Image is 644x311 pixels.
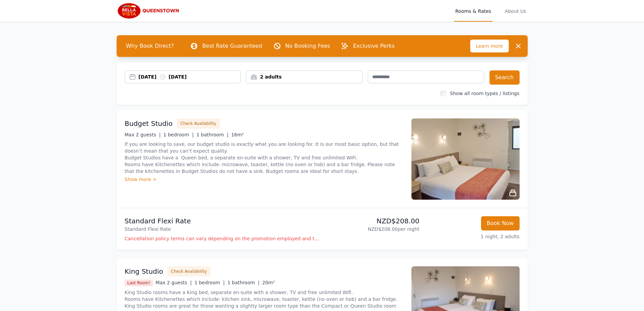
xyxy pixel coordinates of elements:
div: 2 adults [246,73,362,80]
p: No Booking Fees [285,42,330,50]
p: NZD$208.00 per night [325,226,420,232]
span: Max 2 guests | [156,280,192,285]
span: Max 2 guests | [125,132,161,137]
button: Book Now [481,216,520,230]
label: Show all room types / listings [450,91,519,96]
span: Last Room! [125,280,153,286]
p: Best Rate Guaranteed [202,42,262,50]
p: Standard Flexi Rate [125,226,319,232]
span: Learn more [470,40,509,52]
span: Why Book Direct? [121,39,180,53]
span: 16m² [231,132,244,137]
button: Check Availability [177,118,220,129]
button: Check Availability [167,266,211,276]
p: Standard Flexi Rate [125,216,319,226]
div: Show more > [125,176,403,183]
h3: Budget Studio [125,119,173,128]
p: If you are looking to save, our budget studio is exactly what you are looking for. It is our most... [125,141,403,175]
p: Cancellation policy terms can vary depending on the promotion employed and the time of stay of th... [125,235,319,242]
span: 1 bathroom | [196,132,229,137]
p: 1 night, 2 adults [425,233,520,240]
span: 1 bedroom | [194,280,225,285]
span: 20m² [262,280,275,285]
div: [DATE] [DATE] [139,73,241,80]
span: 1 bedroom | [163,132,194,137]
img: Bella Vista Queenstown [117,3,182,19]
p: Exclusive Perks [353,42,395,50]
span: 1 bathroom | [228,280,260,285]
h3: King Studio [125,267,163,276]
button: Search [490,70,520,85]
p: NZD$208.00 [325,216,420,226]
